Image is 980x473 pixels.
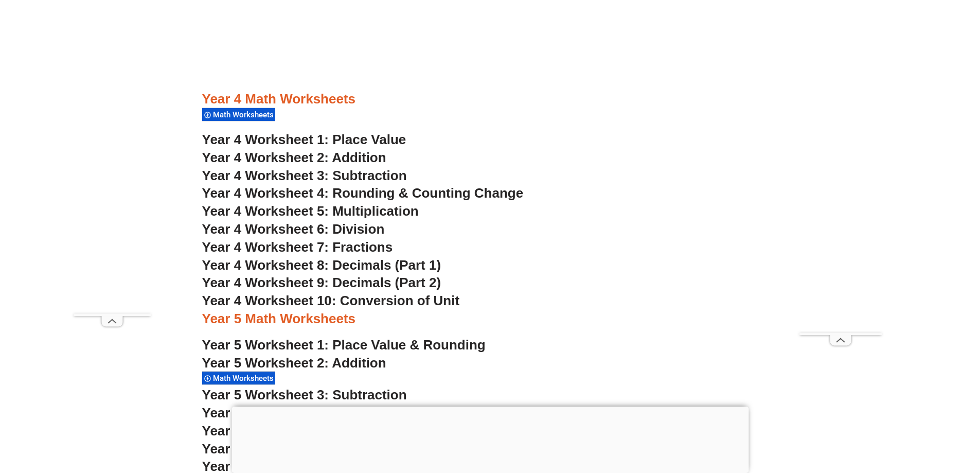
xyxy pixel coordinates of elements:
[231,407,749,470] iframe: Advertisement
[202,405,539,421] a: Year 5 Worksheet 4: Multiplication & Distributive Law
[202,355,386,371] a: Year 5 Worksheet 2: Addition
[202,275,441,290] a: Year 4 Worksheet 9: Decimals (Part 2)
[202,91,778,108] h3: Year 4 Math Worksheets
[202,150,386,165] a: Year 4 Worksheet 2: Addition
[202,239,393,255] a: Year 4 Worksheet 7: Fractions
[202,257,441,273] a: Year 4 Worksheet 8: Decimals (Part 1)
[202,168,407,183] a: Year 4 Worksheet 3: Subtraction
[202,387,407,402] a: Year 5 Worksheet 3: Subtraction
[202,203,419,219] a: Year 4 Worksheet 5: Multiplication
[202,185,524,201] a: Year 4 Worksheet 4: Rounding & Counting Change
[202,293,460,308] a: Year 4 Worksheet 10: Conversion of Unit
[202,132,406,147] a: Year 4 Worksheet 1: Place Value
[202,441,508,457] a: Year 5 Worksheet 6: Negative & Absolute Values
[213,110,277,119] span: Math Worksheets
[202,310,778,328] h3: Year 5 Math Worksheets
[202,221,385,237] a: Year 4 Worksheet 6: Division
[202,423,385,439] a: Year 5 Worksheet 5: Division
[799,24,882,332] iframe: Advertisement
[202,337,486,353] a: Year 5 Worksheet 1: Place Value & Rounding
[202,371,275,385] div: Math Worksheets
[213,374,277,383] span: Math Worksheets
[74,24,151,313] iframe: Advertisement
[809,357,980,473] iframe: Chat Widget
[202,108,275,121] div: Math Worksheets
